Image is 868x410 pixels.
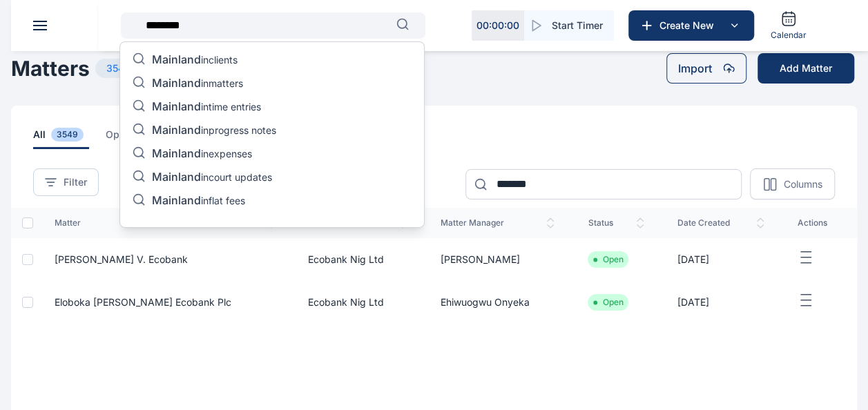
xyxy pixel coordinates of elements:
button: Start Timer [524,10,614,41]
button: Add Matter [758,53,854,84]
button: Filter [33,168,99,196]
span: Mainland [152,99,201,113]
p: in flat fees [152,193,245,210]
span: Mainland [152,193,201,207]
span: Mainland [152,123,201,137]
span: matter manager [440,217,554,228]
p: in progress notes [152,123,276,139]
span: actions [798,217,840,228]
td: [DATE] [661,281,781,324]
span: Filter [64,175,87,189]
p: in expenses [152,146,252,163]
p: in matters [152,76,243,92]
td: Ecobank Nig Ltd [291,281,423,324]
a: open3527 [106,128,189,149]
span: matter [55,217,276,228]
a: all3549 [33,128,106,149]
span: Mainland [152,76,201,90]
span: open [106,128,173,149]
p: 00 : 00 : 00 [476,19,519,32]
h1: Matters [11,56,90,81]
span: 3549 [51,128,84,141]
p: Columns [783,177,822,191]
td: [PERSON_NAME] [423,238,571,281]
p: in time entries [152,99,261,116]
span: Start Timer [552,19,603,32]
span: date created [677,217,764,228]
button: Columns [750,168,835,199]
p: in clients [152,52,238,69]
td: Ecobank Nig Ltd [291,238,423,281]
span: Create New [654,19,726,32]
span: status [588,217,644,228]
a: Calendar [765,5,812,46]
td: [DATE] [661,238,781,281]
span: 3549 Matters [95,59,177,78]
li: Open [593,254,623,265]
button: Create New [628,10,754,41]
p: in court updates [152,170,272,186]
span: Mainland [152,52,201,66]
li: Open [593,297,623,308]
td: Ehiwuogwu Onyeka [423,281,571,324]
span: Calendar [771,30,807,41]
a: Eloboka [PERSON_NAME] Ecobank Plc [55,296,231,308]
a: [PERSON_NAME] v. Ecobank [55,253,188,265]
button: Import [666,53,746,84]
span: Mainland [152,146,201,160]
span: Mainland [152,170,201,184]
span: all [33,128,89,149]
